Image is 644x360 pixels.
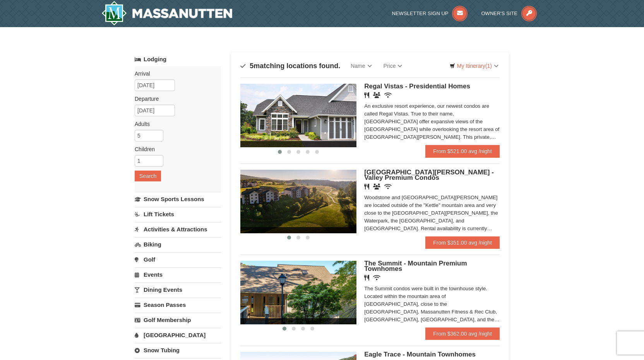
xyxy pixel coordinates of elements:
[485,63,492,69] span: (1)
[135,298,221,312] a: Season Passes
[481,10,537,16] a: Owner's Site
[135,207,221,221] a: Lift Tickets
[445,60,504,72] a: My Itinerary(1)
[135,171,161,181] button: Search
[364,169,494,181] span: [GEOGRAPHIC_DATA][PERSON_NAME] - Valley Premium Condos
[101,1,232,26] img: Massanutten Resort Logo
[364,260,467,272] span: The Summit - Mountain Premium Townhomes
[135,52,221,66] a: Lodging
[364,92,369,98] i: Restaurant
[135,192,221,206] a: Snow Sports Lessons
[384,184,392,189] i: Wireless Internet (free)
[373,92,380,98] i: Banquet Facilities
[135,237,221,251] a: Biking
[364,102,500,141] div: An exclusive resort experience, our newest condos are called Regal Vistas. True to their name, [G...
[425,236,500,249] a: From $351.00 avg /night
[425,327,500,340] a: From $362.00 avg /night
[135,343,221,357] a: Snow Tubing
[345,58,377,74] a: Name
[135,313,221,327] a: Golf Membership
[364,83,470,90] span: Regal Vistas - Presidential Homes
[425,145,500,157] a: From $521.00 avg /night
[135,95,215,103] label: Departure
[135,282,221,297] a: Dining Events
[378,58,408,74] a: Price
[373,275,380,281] i: Wireless Internet (free)
[364,275,369,281] i: Restaurant
[135,222,221,236] a: Activities & Attractions
[135,252,221,267] a: Golf
[364,194,500,233] div: Woodstone and [GEOGRAPHIC_DATA][PERSON_NAME] are located outside of the "Kettle" mountain area an...
[392,10,449,16] span: Newsletter Sign Up
[135,120,215,128] label: Adults
[364,285,500,324] div: The Summit condos were built in the townhouse style. Located within the mountain area of [GEOGRAP...
[135,70,215,78] label: Arrival
[384,92,392,98] i: Wireless Internet (free)
[392,10,468,16] a: Newsletter Sign Up
[481,10,518,16] span: Owner's Site
[135,328,221,342] a: [GEOGRAPHIC_DATA]
[101,1,232,26] a: Massanutten Resort
[373,184,380,189] i: Banquet Facilities
[135,145,215,153] label: Children
[364,184,369,189] i: Restaurant
[135,267,221,282] a: Events
[364,351,476,358] span: Eagle Trace - Mountain Townhomes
